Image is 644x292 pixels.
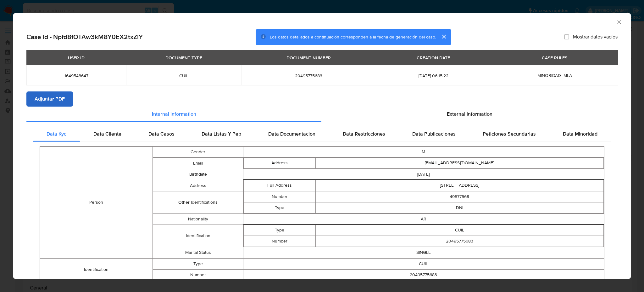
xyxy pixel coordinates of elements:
td: 49577568 [315,191,603,202]
span: Adjuntar PDF [35,92,65,106]
span: Data Documentacion [268,130,315,137]
td: [STREET_ADDRESS] [315,180,603,191]
span: Internal information [152,110,196,118]
td: DNI [315,202,603,213]
td: Number [153,269,243,280]
span: Data Restricciones [343,130,385,137]
span: Data Minoridad [563,130,597,137]
span: Los datos detallados a continuación corresponden a la fecha de generación del caso. [270,34,436,40]
div: Detailed internal info [33,126,611,142]
div: closure-recommendation-modal [13,13,631,279]
td: Type [153,258,243,269]
div: Detailed info [26,107,618,122]
td: Marital Status [153,247,243,258]
div: DOCUMENT NUMBER [283,52,335,63]
span: MINORIDAD_MLA [537,72,572,79]
div: CREATION DATE [413,52,454,63]
span: [DATE] 06:15:22 [383,73,483,79]
td: Person [40,146,153,258]
span: External information [447,110,492,118]
td: Email [153,157,243,169]
input: Mostrar datos vacíos [564,34,569,39]
td: Number [243,191,315,202]
td: SINGLE [243,247,604,258]
td: AR [243,213,604,225]
td: [DATE] [243,169,604,180]
button: cerrar [436,29,451,44]
div: DOCUMENT TYPE [162,52,206,63]
td: [EMAIL_ADDRESS][DOMAIN_NAME] [315,157,603,168]
td: Nationality [153,213,243,225]
span: Data Listas Y Pep [202,130,241,137]
td: Other Identifications [153,191,243,213]
td: Type [243,225,315,236]
span: Peticiones Secundarias [483,130,536,137]
span: Data Kyc [47,130,66,137]
td: Identification [40,258,153,281]
span: Mostrar datos vacíos [573,34,618,40]
button: Cerrar ventana [616,19,622,25]
span: 1649548647 [34,73,119,79]
td: M [243,146,604,157]
button: Adjuntar PDF [26,91,73,107]
td: CUIL [243,258,604,269]
td: Identification [153,225,243,247]
td: Gender [153,146,243,157]
span: 20495775683 [249,73,369,79]
td: Full Address [243,180,315,191]
span: CUIL [134,73,234,79]
span: Data Cliente [93,130,121,137]
h2: Case Id - Npfd8fOTAw3kM8Y0EX2txZlY [26,33,143,41]
td: 20495775683 [243,269,604,280]
td: Address [153,180,243,191]
td: Birthdate [153,169,243,180]
div: USER ID [64,52,88,63]
td: Type [243,202,315,213]
td: 20495775683 [315,236,603,247]
span: Data Casos [148,130,175,137]
span: Data Publicaciones [412,130,456,137]
div: CASE RULES [538,52,571,63]
td: Address [243,157,315,168]
td: CUIL [315,225,603,236]
td: Number [243,236,315,247]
